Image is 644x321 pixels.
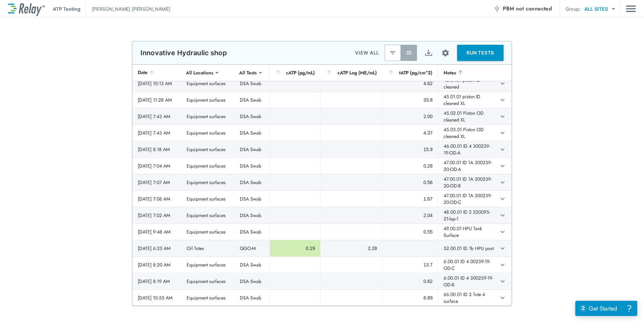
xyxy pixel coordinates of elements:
div: [DATE] 6:25 AM [138,245,176,252]
img: Settings Icon [441,49,450,57]
td: Equipment surfaces [181,273,235,289]
div: [DATE] 10:13 AM [138,80,176,87]
div: 4.37 [388,130,432,136]
img: LuminUltra Relay [8,2,45,16]
button: expand row [497,94,508,106]
td: DSA Swab [234,108,269,124]
div: 2.00 [388,113,432,120]
td: 66.00.01 ID 3 Tote 4 surface [438,290,495,306]
td: DSA Swab [234,158,269,174]
button: expand row [497,144,508,155]
td: DSA Swab [234,141,269,157]
div: 2.28 [326,245,377,252]
img: Export Icon [424,49,433,57]
span: not connected [516,5,552,12]
div: 0.19 [275,245,315,252]
td: 52.00.01 ID 1b HPU post [438,240,495,256]
td: 47.00.01 ID 1A 300239-20-OD-B [438,174,495,190]
div: [DATE] 11:28 AM [138,97,176,103]
img: Latest [389,49,396,56]
p: ATP Testing [53,5,80,12]
div: 0.28 [388,163,432,169]
button: expand row [497,78,508,89]
div: cATP (pg/mL) [275,69,315,77]
div: 0.56 [388,179,432,186]
div: cATP Log (ME/mL) [326,69,377,77]
div: 2.04 [388,212,432,219]
button: Main menu [626,2,636,15]
p: VIEW ALL [355,49,379,57]
td: 46.00.01 ID 4 300239-19-OD-A [438,141,495,157]
td: DSA Swab [234,92,269,108]
div: Notes [444,69,490,77]
td: 6.00.01 ID 4 300239-19-OD-B [438,273,495,289]
td: 49.00.01 HPU Tank Surface [438,224,495,240]
div: 1.67 [388,195,432,202]
div: [DATE] 7:07 AM [138,179,176,186]
td: Equipment surfaces [181,108,235,124]
td: DSA Swab [234,191,269,207]
div: 0.55 [388,228,432,235]
iframe: Resource center [575,301,637,316]
td: Equipment surfaces [181,257,235,273]
td: DSA Swab [234,125,269,141]
td: QGO-M [234,240,269,256]
p: Group: [566,5,581,12]
td: 6.00.01 ID 4 00239-19-OD-C [438,257,495,273]
td: DSA Swab [234,290,269,306]
div: tATP (pg/cm^2) [388,69,432,77]
div: All Locations [181,66,218,79]
div: [DATE] 8:19 AM [138,278,176,285]
td: Equipment surfaces [181,125,235,141]
td: Equipment surfaces [181,158,235,174]
div: [DATE] 7:08 AM [138,195,176,202]
div: [DATE] 9:48 AM [138,228,176,235]
td: DSA Swab [234,224,269,240]
td: 45.01.01 piston ID cleaned XL [438,92,495,108]
td: Equipment surfaces [181,224,235,240]
button: expand row [497,193,508,205]
button: expand row [497,292,508,304]
button: expand row [497,276,508,287]
td: DSA Swab [234,257,269,273]
td: 45.02.01 Piston OD cleaned XL [438,108,495,124]
div: [DATE] 8:18 AM [138,146,176,153]
td: 45.01.01 piston ID cleaned [438,75,495,92]
td: 47.00.01 ID 1A 300239-20-OD-C [438,191,495,207]
button: PBM not connected [491,2,554,15]
button: expand row [497,259,508,271]
th: Date [132,65,181,81]
div: 13.7 [388,261,432,268]
button: RUN TESTS [457,45,504,61]
button: expand row [497,160,508,172]
p: [PERSON_NAME] [PERSON_NAME] [92,5,170,12]
td: 45.03.01 Piston OD cleaned XL [438,125,495,141]
div: 0.62 [388,278,432,285]
div: [DATE] 7:43 AM [138,113,176,120]
button: expand row [497,226,508,238]
img: Drawer Icon [626,2,636,15]
div: [DATE] 7:04 AM [138,163,176,169]
td: 47.00.01 ID 1A 300239-20-OD-A [438,158,495,174]
td: Equipment surfaces [181,141,235,157]
button: expand row [497,243,508,254]
div: [DATE] 8:20 AM [138,261,176,268]
td: DSA Swab [234,75,269,92]
td: Oil Totes [181,240,235,256]
td: Equipment surfaces [181,92,235,108]
button: expand row [497,177,508,188]
button: Site setup [437,44,454,62]
button: Export [420,45,437,61]
p: Innovative Hydraulic shop [140,49,227,57]
td: Equipment surfaces [181,174,235,190]
td: Equipment surfaces [181,290,235,306]
div: 33.8 [388,97,432,103]
span: PBM [503,4,552,13]
td: 48.00.01 ID 2 520095-21-lap-1 [438,207,495,223]
div: All Tests [234,66,261,79]
td: Equipment surfaces [181,207,235,223]
div: 6.99 [388,294,432,301]
div: 15.9 [388,146,432,153]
